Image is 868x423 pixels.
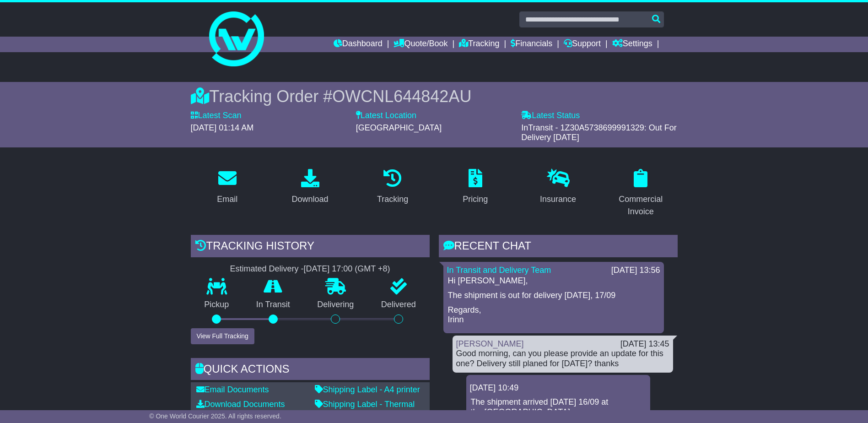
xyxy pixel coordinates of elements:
p: Delivered [367,300,430,310]
a: Tracking [371,166,414,209]
p: Pickup [191,300,243,310]
a: Quote/Book [394,37,447,52]
span: [DATE] 01:14 AM [191,123,254,132]
div: RECENT CHAT [439,235,678,260]
a: Tracking [459,37,499,52]
a: Shipping Label - A4 printer [315,385,420,394]
p: In Transit [243,300,304,310]
a: Email Documents [196,385,269,394]
button: View Full Tracking [191,328,254,344]
a: Shipping Label - Thermal printer [315,400,415,419]
div: Estimated Delivery - [191,264,430,274]
div: [DATE] 17:00 (GMT +8) [304,264,390,274]
div: Download [291,193,328,206]
span: [GEOGRAPHIC_DATA] [356,123,442,132]
a: Settings [612,37,652,52]
span: InTransit - 1Z30A5738699991329: Out For Delivery [DATE] [521,123,677,142]
div: Tracking [377,193,408,206]
a: Dashboard [334,37,383,52]
p: Regards, Irinn [448,305,659,325]
div: Pricing [463,193,488,206]
a: In Transit and Delivery Team [447,266,551,275]
span: OWCNL644842AU [332,87,471,106]
a: Download Documents [196,400,285,409]
div: [DATE] 13:45 [620,339,669,349]
a: Support [564,37,601,52]
div: Tracking history [191,235,430,260]
div: Quick Actions [191,358,430,383]
div: [DATE] 10:49 [470,383,647,393]
div: [DATE] 13:56 [611,266,660,276]
label: Latest Scan [191,111,242,121]
div: Insurance [540,193,576,206]
span: © One World Courier 2025. All rights reserved. [149,412,281,420]
a: Email [211,166,243,209]
a: Financials [511,37,552,52]
div: Commercial Invoice [610,193,672,218]
a: Insurance [534,166,582,209]
p: The shipment is out for delivery [DATE], 17/09 [448,291,659,301]
a: Commercial Invoice [604,166,678,221]
label: Latest Location [356,111,416,121]
a: [PERSON_NAME] [456,339,524,348]
div: Good morning, can you please provide an update for this one? Delivery still planed for [DATE]? th... [456,349,669,369]
div: Tracking Order # [191,87,678,106]
p: Delivering [304,300,368,310]
a: Download [286,166,334,209]
a: Pricing [457,166,494,209]
label: Latest Status [521,111,580,121]
div: Email [217,193,237,206]
p: Hi [PERSON_NAME], [448,276,659,286]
